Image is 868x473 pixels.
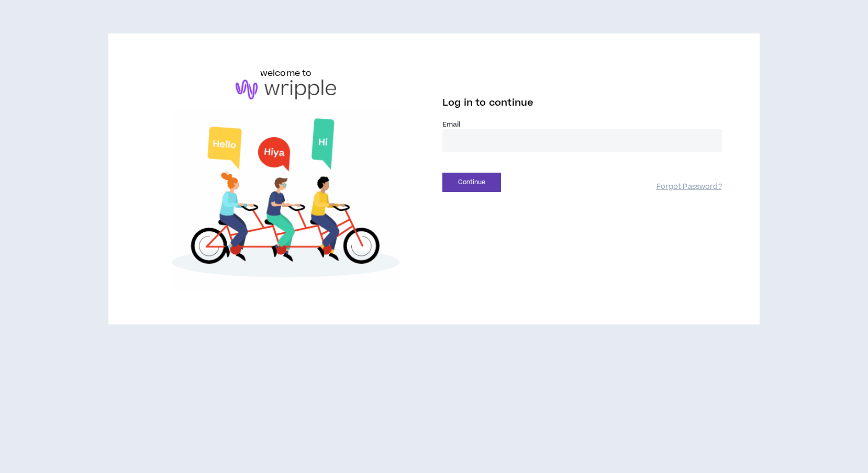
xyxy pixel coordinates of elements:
a: Forgot Password? [656,182,722,192]
h6: welcome to [260,67,312,80]
button: Continue [442,173,501,192]
label: Email [442,120,722,129]
span: Log in to continue [442,96,533,109]
img: logo-brand.png [236,80,336,99]
img: Welcome to Wripple [146,110,426,291]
